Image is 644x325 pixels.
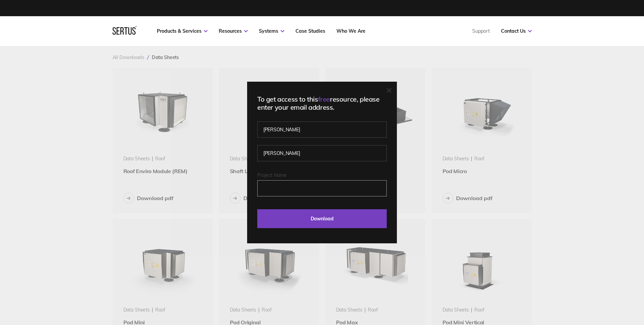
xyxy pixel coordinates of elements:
[259,28,284,34] a: Systems
[318,95,330,103] span: free
[295,28,325,34] a: Case Studies
[157,28,208,34] a: Products & Services
[219,28,248,34] a: Resources
[257,172,287,178] span: Project Name
[522,247,644,325] iframe: Chat Widget
[336,28,365,34] a: Who We Are
[257,209,387,228] input: Download
[257,95,387,111] div: To get access to this resource, please enter your email address.
[257,121,387,138] input: First name*
[472,28,490,34] a: Support
[501,28,532,34] a: Contact Us
[257,145,387,161] input: Last name*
